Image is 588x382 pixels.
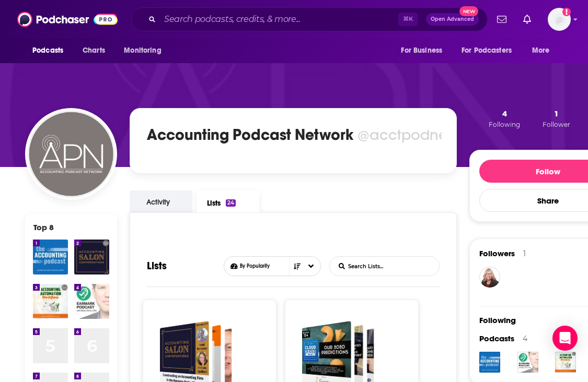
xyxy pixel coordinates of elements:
span: For Podcasters [462,43,512,58]
div: Search podcasts, credits, & more... [131,7,488,31]
img: Accounting Automation Workflow Podcast [33,284,68,319]
div: 4 [523,334,527,343]
button: open menu [394,41,455,61]
svg: Add a profile image [562,8,571,16]
button: open menu [117,41,175,61]
div: Following [479,315,516,325]
span: 4 [502,109,507,118]
span: New [459,6,478,16]
span: Open Advanced [431,17,474,22]
a: Show notifications dropdown [493,10,511,28]
button: 1Follower [539,108,573,129]
button: Open AdvancedNew [426,13,479,26]
span: 1 [554,109,559,118]
div: Open Intercom Messenger [552,326,578,351]
span: Podcasts [32,43,63,58]
div: 24 [226,199,236,207]
img: Podchaser - Follow, Share and Rate Podcasts [17,9,118,29]
span: Podcasts [479,333,514,343]
span: ⌘ K [398,13,418,26]
a: Lists24 [197,190,259,212]
button: Choose List sort [224,256,321,276]
h3: Lists by Accounting Podcast Network [147,256,167,276]
span: For Business [401,43,442,58]
div: @acctpodnetwork [358,126,485,144]
span: Charts [83,43,105,58]
span: More [532,43,550,58]
div: Top 8 [33,222,54,232]
button: open menu [525,41,563,61]
span: Followers [479,248,515,258]
img: Accounting Podcast Network [28,111,114,197]
a: Show notifications dropdown [519,10,535,28]
div: 1 [523,249,526,258]
button: open menu [455,41,527,61]
button: 4Following [486,108,523,129]
img: Accounting Automation Workflow Podcast [555,352,576,373]
img: klangstaff [479,267,500,288]
a: Charts [76,41,111,61]
span: Monitoring [124,43,161,58]
img: The Accounting Podcast [33,240,68,274]
span: Follower [543,121,570,128]
span: By Popularity [240,263,307,269]
a: Activity [130,190,192,212]
img: Earmark Podcast | Earn Free Accounting CPE [517,352,538,373]
span: Following [489,121,520,128]
input: Search podcasts, credits, & more... [160,11,398,28]
h1: Accounting Podcast Network [147,125,353,144]
button: Show profile menu [548,8,571,31]
button: open menu [25,41,77,61]
img: Accounting Salon Conversations [74,240,109,274]
img: The Accounting Podcast [479,352,500,373]
span: Logged in as abbie.hatfield [548,8,571,31]
img: Earmark Podcast | Earn Free Accounting CPE [74,284,109,319]
img: User Profile [548,8,571,31]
